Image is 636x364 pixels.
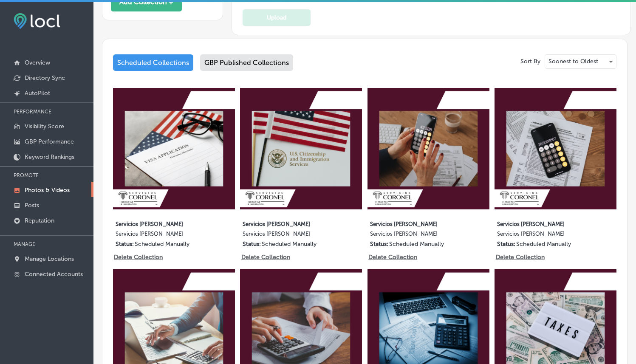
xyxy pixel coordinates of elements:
img: fda3e92497d09a02dc62c9cd864e3231.png [14,13,60,29]
p: Status: [497,240,515,248]
label: Servicios [PERSON_NAME] [243,231,338,240]
img: Collection thumbnail [240,88,362,210]
p: Directory Sync [25,74,65,82]
label: Servicios [PERSON_NAME] [243,216,338,231]
label: Servicios [PERSON_NAME] [116,216,211,231]
p: Scheduled Manually [135,240,189,248]
p: Photos & Videos [25,186,70,194]
p: Sort By [520,58,540,65]
p: Scheduled Manually [389,240,444,248]
p: Visibility Score [25,123,64,130]
p: Status: [116,240,134,248]
label: Servicios [PERSON_NAME] [497,231,593,240]
p: Scheduled Manually [516,240,571,248]
img: Collection thumbnail [113,88,235,210]
p: Delete Collection [114,254,162,261]
label: Servicios [PERSON_NAME] [370,231,466,240]
label: Servicios [PERSON_NAME] [116,231,211,240]
p: Keyword Rankings [25,153,74,161]
p: GBP Performance [25,138,74,145]
p: Posts [25,202,39,209]
p: Scheduled Manually [262,240,317,248]
p: Connected Accounts [25,271,83,278]
label: Servicios [PERSON_NAME] [497,216,593,231]
p: Delete Collection [241,254,289,261]
p: Manage Locations [25,255,74,262]
div: Scheduled Collections [113,54,193,71]
p: Status: [370,240,388,248]
p: Overview [25,59,50,66]
img: Collection thumbnail [367,88,489,210]
p: AutoPilot [25,90,50,97]
div: GBP Published Collections [200,54,293,71]
p: Soonest to Oldest [548,57,598,65]
img: Collection thumbnail [495,88,616,210]
p: Reputation [25,217,54,224]
p: Delete Collection [368,254,416,261]
p: Status: [243,240,261,248]
div: Soonest to Oldest [545,55,616,68]
label: Servicios [PERSON_NAME] [370,216,466,231]
p: Delete Collection [496,254,544,261]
